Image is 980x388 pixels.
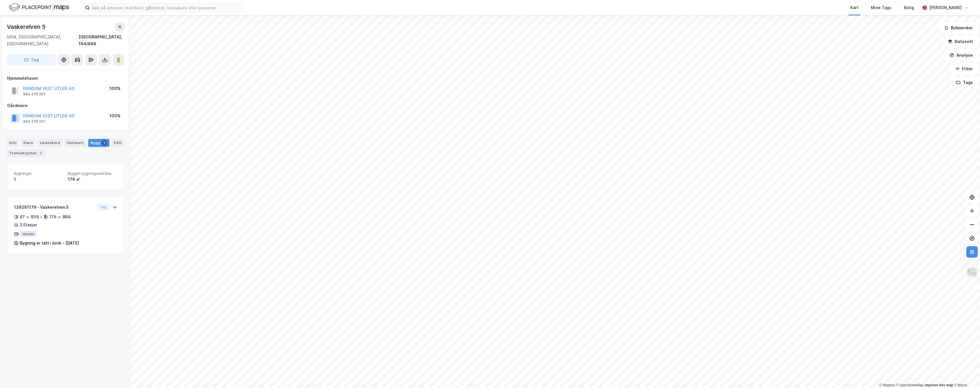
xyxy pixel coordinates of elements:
div: 100% [109,85,121,92]
div: 3 [38,150,44,156]
button: Tags [951,77,978,88]
button: Bokmerker [939,22,978,34]
a: Mapbox [879,383,895,387]
div: 5014, [GEOGRAPHIC_DATA], [GEOGRAPHIC_DATA] [7,34,79,47]
div: 97 ㎡ BYA [20,213,39,220]
button: Datasett [943,36,978,47]
button: Tag [7,54,56,65]
a: OpenStreetMap [896,383,924,387]
div: Datasett [65,139,86,147]
div: Bygning er tatt i bruk - [DATE] [20,240,79,247]
div: Bolig [904,4,914,11]
div: Transaksjoner [7,149,46,157]
div: ESG [112,139,124,147]
div: Gårdeiere [7,102,124,109]
div: 139281179 - Vaskerelven 5 [14,204,95,211]
div: Hjemmelshaver [7,75,124,82]
button: Vis [97,204,110,211]
div: 994 278 207 [23,119,46,124]
div: [PERSON_NAME] [929,4,962,11]
span: Bygget bygningsområde [68,171,117,176]
a: Improve this map [925,383,953,387]
div: Eiere [21,139,35,147]
div: Mine Tags [871,4,891,11]
div: [GEOGRAPHIC_DATA], 164/899 [79,34,124,47]
div: Leietakere [38,139,62,147]
div: Bygg [88,139,109,147]
div: 176 ㎡ BRA [50,213,71,220]
img: logo.f888ab2527a4732fd821a326f86c7f29.svg [9,3,69,13]
div: 100% [109,112,121,119]
div: 3 Etasjer [20,221,37,228]
input: Søk på adresse, matrikkel, gårdeiere, leietakere eller personer [90,3,242,12]
button: Analyse [945,50,978,61]
div: 1 [101,140,107,146]
div: 176 ㎡ [68,176,117,183]
div: • [40,215,42,219]
div: Kontrollprogram for chat [952,361,980,388]
div: 1 [14,176,63,183]
div: Vaskerelven 5 [7,22,46,31]
div: Info [7,139,19,147]
div: 994 278 207 [23,92,46,97]
img: Z [967,267,977,278]
span: Bygninger [14,171,63,176]
iframe: Chat Widget [952,361,980,388]
div: Kart [850,4,858,11]
button: Filter [950,63,978,75]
